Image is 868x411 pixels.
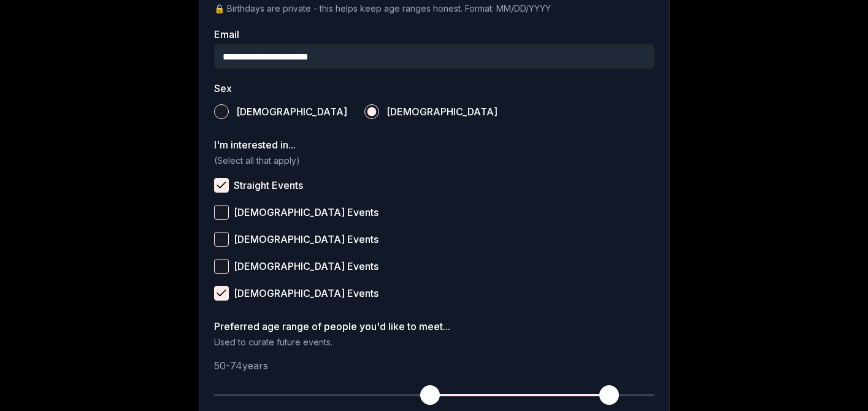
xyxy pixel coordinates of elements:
[234,234,378,244] span: [DEMOGRAPHIC_DATA] Events
[214,178,229,193] button: Straight Events
[214,155,655,167] p: (Select all that apply)
[214,336,655,348] p: Used to curate future events.
[214,104,229,119] button: [DEMOGRAPHIC_DATA]
[234,180,303,190] span: Straight Events
[214,83,655,93] label: Sex
[364,104,379,119] button: [DEMOGRAPHIC_DATA]
[214,2,655,15] p: 🔒 Birthdays are private - this helps keep age ranges honest. Format: MM/DD/YYYY
[214,205,229,220] button: [DEMOGRAPHIC_DATA] Events
[234,207,378,217] span: [DEMOGRAPHIC_DATA] Events
[386,107,497,117] span: [DEMOGRAPHIC_DATA]
[214,29,655,39] label: Email
[214,321,655,331] label: Preferred age range of people you'd like to meet...
[214,259,229,274] button: [DEMOGRAPHIC_DATA] Events
[234,261,378,271] span: [DEMOGRAPHIC_DATA] Events
[214,232,229,247] button: [DEMOGRAPHIC_DATA] Events
[234,288,378,298] span: [DEMOGRAPHIC_DATA] Events
[214,286,229,301] button: [DEMOGRAPHIC_DATA] Events
[214,140,655,150] label: I'm interested in...
[236,107,347,117] span: [DEMOGRAPHIC_DATA]
[214,358,655,373] p: 50 - 74 years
